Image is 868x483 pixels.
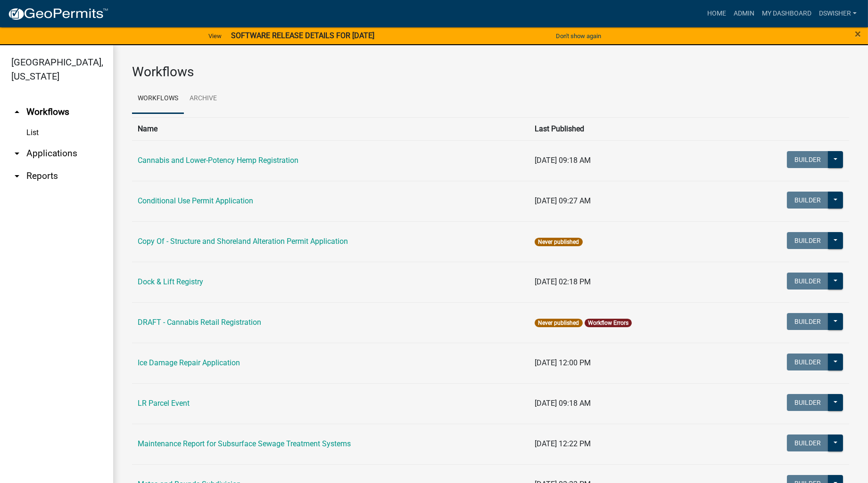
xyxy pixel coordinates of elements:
[138,277,203,286] a: Dock & Lift Registry
[787,151,828,168] button: Builder
[855,27,861,40] span: ×
[787,354,828,370] button: Builder
[138,156,298,165] a: Cannabis and Lower-Potency Hemp Registration
[132,117,529,140] th: Name
[138,399,190,408] a: LR Parcel Event
[815,5,860,23] a: dswisher
[138,318,261,327] a: DRAFT - Cannabis Retail Registration
[535,277,591,286] span: [DATE] 02:18 PM
[231,31,374,40] strong: SOFTWARE RELEASE DETAILS FOR [DATE]
[11,170,23,182] i: arrow_drop_down
[703,5,730,23] a: Home
[535,319,582,327] span: Never published
[138,237,348,246] a: Copy Of - Structure and Shoreland Alteration Permit Application
[138,439,351,448] a: Maintenance Report for Subsurface Sewage Treatment Systems
[138,358,240,367] a: Ice Damage Repair Application
[132,64,849,80] h3: Workflows
[787,192,828,209] button: Builder
[11,148,23,159] i: arrow_drop_down
[535,156,591,165] span: [DATE] 09:18 AM
[11,106,23,118] i: arrow_drop_up
[787,435,828,451] button: Builder
[138,196,253,205] a: Conditional Use Permit Application
[588,320,628,326] a: Workflow Errors
[529,117,731,140] th: Last Published
[758,5,815,23] a: My Dashboard
[535,196,591,205] span: [DATE] 09:27 AM
[535,439,591,448] span: [DATE] 12:22 PM
[787,394,828,411] button: Builder
[184,84,223,114] a: Archive
[552,28,605,44] button: Don't show again
[205,28,225,44] a: View
[787,313,828,330] button: Builder
[730,5,758,23] a: Admin
[535,238,582,246] span: Never published
[132,84,184,114] a: Workflows
[535,399,591,408] span: [DATE] 09:18 AM
[787,232,828,249] button: Builder
[535,358,591,367] span: [DATE] 12:00 PM
[787,273,828,290] button: Builder
[855,28,861,40] button: Close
